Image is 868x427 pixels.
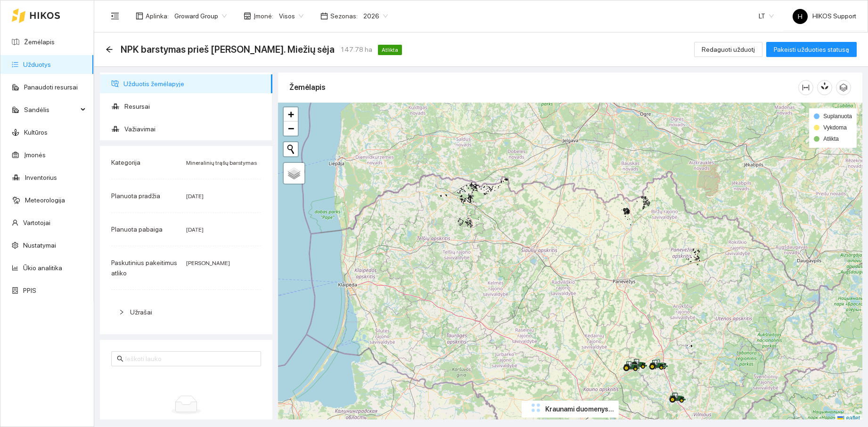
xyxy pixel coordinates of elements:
[111,226,163,233] span: Planuota pabaiga
[23,264,62,272] a: Ūkio analitika
[823,124,847,131] span: Vykdoma
[24,100,78,119] span: Sandėlis
[23,287,36,294] a: PPIS
[320,12,328,20] span: calendar
[23,242,56,249] a: Nustatymai
[111,259,177,277] span: Paskutinius pakeitimus atliko
[823,136,839,142] span: Atlikta
[288,108,294,120] span: +
[186,226,204,233] span: [DATE]
[702,44,755,55] span: Redaguoti užduotį
[130,308,152,316] span: Užrašai
[25,174,57,181] a: Inventorius
[823,113,852,120] span: Suplanuota
[378,45,402,55] span: Atlikta
[24,83,78,91] a: Panaudoti resursai
[23,219,50,226] a: Vartotojai
[793,12,856,20] span: HIKOS Support
[766,42,857,57] button: Pakeisti užduoties statusą
[545,404,614,414] span: Kraunami duomenys...
[136,12,143,20] span: layout
[119,309,124,315] span: right
[798,9,802,24] span: H
[244,12,251,20] span: shop
[174,9,227,23] span: Groward Group
[363,9,388,23] span: 2026
[289,74,798,101] div: Žemėlapis
[774,44,849,55] span: Pakeisti užduoties statusą
[284,142,298,156] button: Initiate a new search
[106,7,124,25] button: menu-fold
[330,11,358,21] span: Sezonas :
[111,301,261,323] div: Užrašai
[284,121,298,136] a: Zoom out
[111,192,160,200] span: Planuota pradžia
[123,74,265,93] span: Užduotis žemėlapyje
[111,12,119,20] span: menu-fold
[694,42,762,57] button: Redaguoti užduotį
[146,11,169,21] span: Aplinka :
[124,120,265,138] span: Važiavimai
[186,160,257,166] span: Mineralinių trąšų barstymas
[759,9,774,23] span: LT
[106,46,113,54] div: Atgal
[124,97,265,116] span: Resursai
[125,354,255,364] input: Ieškoti lauko
[186,260,230,266] span: [PERSON_NAME]
[24,129,48,136] a: Kultūros
[117,355,123,362] span: search
[279,9,303,23] span: Visos
[837,415,860,421] a: Leaflet
[799,84,813,91] span: column-width
[284,163,304,184] a: Layers
[798,80,813,95] button: column-width
[24,151,46,159] a: Įmonės
[288,122,294,134] span: −
[121,42,335,57] span: NPK barstymas prieš Ž. Miežių sėja
[284,107,298,121] a: Zoom in
[254,11,273,21] span: Įmonė :
[106,46,113,53] span: arrow-left
[186,193,204,200] span: [DATE]
[25,196,65,204] a: Meteorologija
[694,46,762,53] a: Redaguoti užduotį
[24,38,55,46] a: Žemėlapis
[111,159,140,166] span: Kategorija
[23,61,51,68] a: Užduotys
[340,44,372,55] span: 147.78 ha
